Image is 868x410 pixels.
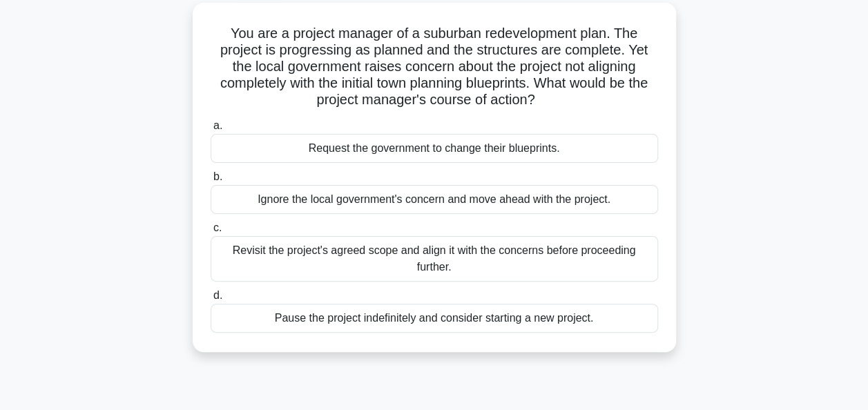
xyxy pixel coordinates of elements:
[211,134,658,163] div: Request the government to change their blueprints.
[211,304,658,333] div: Pause the project indefinitely and consider starting a new project.
[213,170,222,182] span: b.
[213,222,222,233] span: c.
[211,185,658,214] div: Ignore the local government's concern and move ahead with the project.
[211,236,658,282] div: Revisit the project's agreed scope and align it with the concerns before proceeding further.
[209,25,659,109] h5: You are a project manager of a suburban redevelopment plan. The project is progressing as planned...
[213,119,222,131] span: a.
[213,289,222,301] span: d.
